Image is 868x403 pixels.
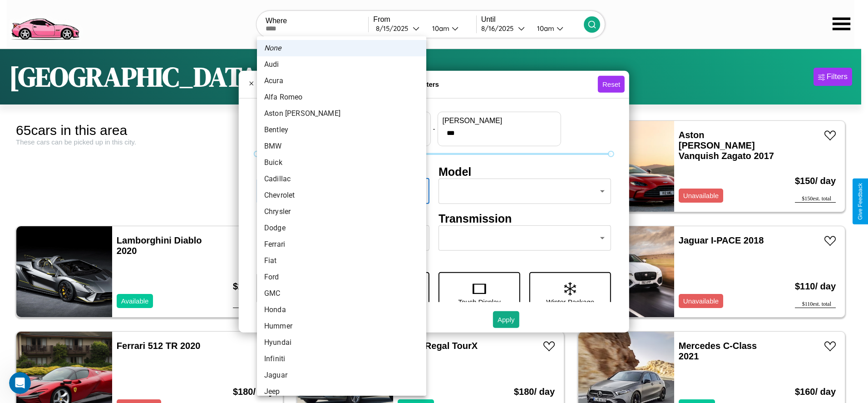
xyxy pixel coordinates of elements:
[257,56,426,73] li: Audi
[257,285,426,302] li: GMC
[257,204,426,220] li: Chrysler
[257,187,426,204] li: Chevrolet
[257,253,426,269] li: Fiat
[257,154,426,171] li: Buick
[257,351,426,367] li: Infiniti
[257,171,426,187] li: Cadillac
[257,105,426,122] li: Aston [PERSON_NAME]
[257,73,426,89] li: Acura
[257,302,426,318] li: Honda
[257,89,426,105] li: Alfa Romeo
[9,372,31,394] iframe: Intercom live chat
[257,236,426,253] li: Ferrari
[257,269,426,285] li: Ford
[257,122,426,138] li: Bentley
[257,318,426,334] li: Hummer
[257,383,426,400] li: Jeep
[257,220,426,236] li: Dodge
[857,183,863,220] div: Give Feedback
[257,334,426,351] li: Hyundai
[264,43,281,54] em: None
[257,367,426,383] li: Jaguar
[257,138,426,154] li: BMW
